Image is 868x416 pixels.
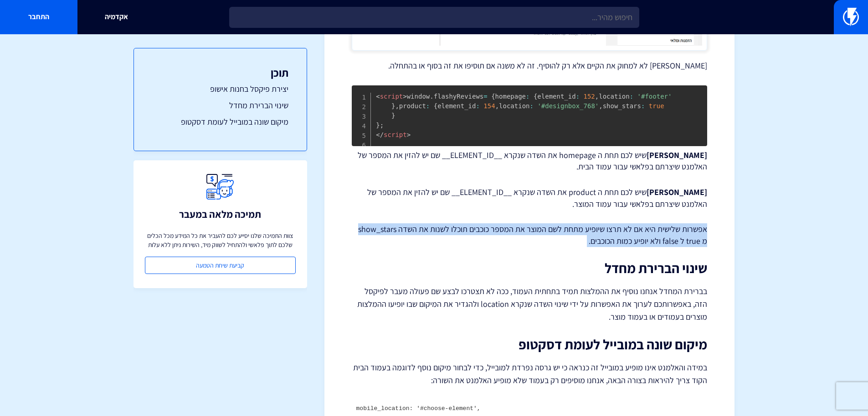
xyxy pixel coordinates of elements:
span: } [391,102,395,110]
span: { [534,93,537,100]
p: שיש לכם תחת ה homepage את השדה שנקרא __ELEMENT_ID__ שם יש להזין את המספר של האלמנט שיצרתם בפלאשי ... [352,149,707,173]
span: script [376,131,406,138]
span: = [483,93,487,100]
strong: [PERSON_NAME] [647,187,707,197]
span: : [526,93,529,100]
span: 152 [584,93,595,100]
p: [PERSON_NAME] לא למחוק את הקיים אלא רק להוסיף. זה לא משנה אם תוסיפו את זה בסוף או בהתחלה. [352,60,707,72]
span: true [649,102,664,110]
span: , [599,102,602,110]
h2: מיקום שונה במובייל לעומת דסקטופ [352,337,707,352]
strong: [PERSON_NAME] [647,150,707,160]
span: , [395,102,399,110]
span: : [641,102,645,110]
h2: שינוי הברירת מחדל [352,261,707,276]
span: 154 [483,102,495,110]
span: , [595,93,599,100]
input: חיפוש מהיר... [229,7,639,28]
h3: תוכן [152,67,288,79]
span: } [391,112,395,119]
p: בברירת המחדל אנחנו נוסיף את ההמלצות תמיד בתחתית העמוד, ככה לא תצטרכו לבצע שם פעולה מעבר לפיקסל הז... [352,285,707,323]
span: '#designbox_768' [537,102,599,110]
span: </ [376,131,384,138]
span: > [407,131,411,138]
span: : [426,102,430,110]
span: ; [380,121,384,129]
span: : [630,93,633,100]
span: window flashyReviews homepage element_id location product element_id location show_stars [376,93,672,129]
span: : [476,102,479,110]
span: , [495,102,499,110]
h3: תמיכה מלאה במעבר [179,209,261,220]
span: { [491,93,495,100]
p: אפשרות שלישית היא אם לא תרצו שיופיע מתחת לשם המוצר את המספר כוכבים תוכלו לשנות את השדה show_stars... [352,223,707,247]
p: שיש לכם תחת ה product את השדה שנקרא __ELEMENT_ID__ שם יש להזין את המספר של האלמנט שיצרתם בפלאשי ע... [352,186,707,210]
a: קביעת שיחת הטמעה [145,257,296,274]
span: script [376,93,403,100]
span: '#footer' [637,93,672,100]
span: . [430,93,433,100]
a: שינוי הברירת מחדל [152,100,288,111]
span: > [403,93,406,100]
a: יצירת פיקסל בחנות אישופ [152,83,288,95]
span: : [576,93,580,100]
span: < [376,93,380,100]
span: : [530,102,534,110]
a: מיקום שונה במובייל לעומת דסקטופ [152,116,288,128]
p: צוות התמיכה שלנו יסייע לכם להעביר את כל המידע מכל הכלים שלכם לתוך פלאשי ולהתחיל לשווק מיד, השירות... [145,231,296,249]
span: } [376,121,380,129]
code: mobile_location: '#choose-element', [356,405,481,412]
span: { [434,102,437,110]
p: במידה והאלמנט אינו מופיע במובייל זה כנראה כי יש גרסה נפרדת למובייל, כדי לבחור מיקום נוסף לדוגמה ב... [352,361,707,387]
